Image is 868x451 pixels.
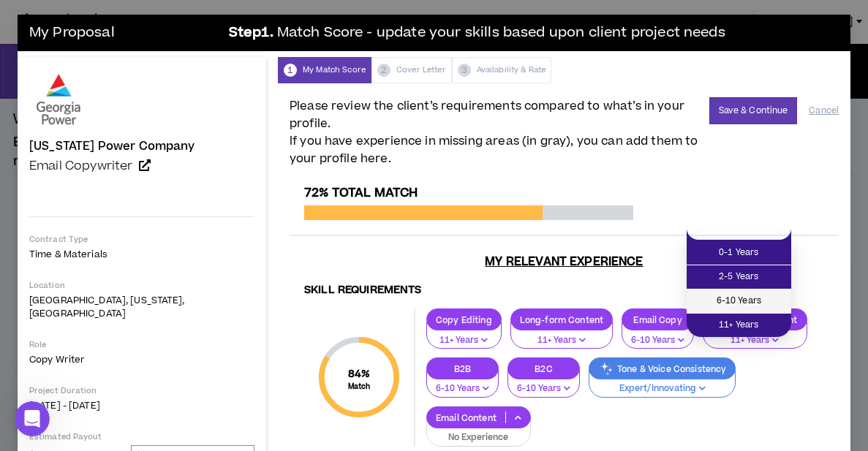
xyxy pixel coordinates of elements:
[29,140,195,153] h4: [US_STATE] Power Company
[304,284,824,297] h4: Skill Requirements
[436,382,489,395] p: 6-10 Years
[29,294,254,320] p: [GEOGRAPHIC_DATA], [US_STATE], [GEOGRAPHIC_DATA]
[29,399,254,412] p: [DATE] - [DATE]
[29,248,254,261] p: Time & Materials
[348,382,371,392] small: Match
[29,18,219,48] h3: My Proposal
[29,431,254,442] p: Estimated Payout
[229,23,273,44] b: Step 1 .
[427,412,505,423] p: Email Content
[589,370,736,398] button: Expert/Innovating
[29,157,133,175] span: Email Copywriter
[508,363,579,374] p: B2C
[426,370,499,398] button: 6-10 Years
[709,97,798,124] button: Save & Continue
[622,322,694,349] button: 6-10 Years
[631,334,684,347] p: 6-10 Years
[290,254,839,269] h3: My Relevant Experience
[426,419,531,447] button: No Experience
[15,401,50,436] iframe: Intercom live chat
[520,334,603,347] p: 11+ Years
[511,314,612,325] p: Long-form Content
[598,382,726,395] p: Expert/Innovating
[589,363,735,374] p: Tone & Voice Consistency
[284,64,297,77] span: 1
[304,184,418,202] span: 72% Total Match
[278,57,371,83] div: My Match Score
[29,339,254,350] p: Role
[622,314,693,325] p: Email Copy
[517,382,570,395] p: 6-10 Years
[29,234,254,245] p: Contract Type
[29,159,254,173] a: Email Copywriter
[290,97,701,167] span: Please review the client’s requirements compared to what’s in your profile. If you have experienc...
[29,280,254,291] p: Location
[507,370,580,398] button: 6-10 Years
[436,334,492,347] p: 11+ Years
[712,334,798,347] p: 11+ Years
[427,314,501,325] p: Copy Editing
[348,366,371,382] span: 84 %
[427,363,498,374] p: B2B
[426,322,502,349] button: 11+ Years
[29,353,85,366] span: Copy Writer
[695,293,782,309] span: 6-10 Years
[809,98,839,124] button: Cancel
[277,23,725,44] span: Match Score - update your skills based upon client project needs
[29,385,254,396] p: Project Duration
[695,269,782,285] span: 2-5 Years
[436,431,521,444] p: No Experience
[510,322,613,349] button: 11+ Years
[695,245,782,261] span: 0-1 Years
[695,317,782,333] span: 11+ Years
